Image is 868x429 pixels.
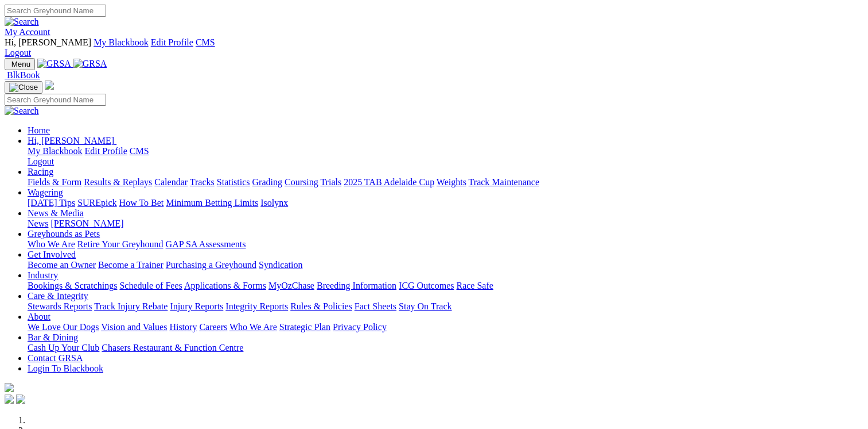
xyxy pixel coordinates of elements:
a: Careers [199,322,227,332]
div: Industry [28,281,863,291]
div: My Account [5,37,863,58]
div: Wagering [28,198,863,208]
a: My Account [5,27,50,37]
a: Purchasing a Greyhound [166,260,256,270]
a: Privacy Policy [333,322,387,332]
a: Results & Replays [84,177,152,187]
a: Logout [28,156,54,166]
img: logo-grsa-white.png [5,383,14,392]
a: We Love Our Dogs [28,322,99,332]
a: Strategic Plan [279,322,330,332]
a: Injury Reports [170,301,223,311]
a: GAP SA Assessments [166,239,246,249]
a: Stewards Reports [28,301,92,311]
a: Industry [28,270,58,280]
a: News & Media [28,208,84,218]
a: 2025 TAB Adelaide Cup [344,177,434,187]
a: Contact GRSA [28,353,83,363]
a: Wagering [28,187,63,197]
button: Toggle navigation [5,58,35,70]
div: Racing [28,177,863,187]
a: Minimum Betting Limits [166,198,258,208]
a: Syndication [259,260,302,270]
div: About [28,322,863,332]
img: GRSA [73,59,107,69]
img: logo-grsa-white.png [45,81,54,90]
a: Applications & Forms [184,281,266,290]
a: My Blackbook [94,37,149,47]
a: Breeding Information [317,281,396,290]
a: [DATE] Tips [28,198,75,208]
a: Track Maintenance [469,177,539,187]
a: SUREpick [77,198,116,208]
span: Hi, [PERSON_NAME] [28,136,114,145]
input: Search [5,94,106,106]
a: Statistics [217,177,250,187]
a: Who We Are [28,239,75,249]
span: BlkBook [7,70,40,80]
a: Get Involved [28,250,76,259]
a: Coursing [285,177,318,187]
a: CMS [130,146,149,156]
div: News & Media [28,219,863,229]
a: Track Injury Rebate [94,301,168,311]
div: Get Involved [28,260,863,270]
img: Close [9,83,38,92]
a: Bar & Dining [28,332,78,342]
a: Schedule of Fees [119,281,182,290]
img: Search [5,17,39,27]
a: How To Bet [119,198,164,208]
a: Race Safe [456,281,493,290]
a: Who We Are [229,322,277,332]
a: Integrity Reports [225,301,288,311]
a: Rules & Policies [290,301,352,311]
a: Calendar [154,177,188,187]
span: Menu [11,60,30,68]
input: Search [5,5,106,17]
a: [PERSON_NAME] [50,219,123,228]
a: Retire Your Greyhound [77,239,164,249]
a: History [169,322,197,332]
a: Vision and Values [101,322,167,332]
a: Fields & Form [28,177,81,187]
a: CMS [196,37,215,47]
a: Home [28,125,50,135]
img: twitter.svg [16,394,25,404]
img: facebook.svg [5,394,14,404]
a: News [28,219,48,228]
a: Hi, [PERSON_NAME] [28,136,116,145]
a: Isolynx [260,198,288,208]
a: Chasers Restaurant & Function Centre [102,343,243,353]
a: Edit Profile [151,37,193,47]
a: Weights [437,177,466,187]
img: GRSA [37,59,71,69]
a: Logout [5,48,31,58]
a: ICG Outcomes [399,281,454,290]
span: Hi, [PERSON_NAME] [5,37,91,47]
a: MyOzChase [268,281,314,290]
a: Care & Integrity [28,291,88,301]
div: Greyhounds as Pets [28,239,863,250]
a: Login To Blackbook [28,363,103,373]
a: Greyhounds as Pets [28,229,100,239]
a: Fact Sheets [355,301,396,311]
a: Become an Owner [28,260,96,270]
button: Toggle navigation [5,81,42,94]
a: Stay On Track [399,301,451,311]
div: Bar & Dining [28,343,863,353]
a: Racing [28,167,53,177]
div: Care & Integrity [28,301,863,312]
a: Trials [320,177,341,187]
img: Search [5,106,39,116]
a: Become a Trainer [98,260,164,270]
a: Grading [252,177,282,187]
a: Cash Up Your Club [28,343,99,353]
div: Hi, [PERSON_NAME] [28,146,863,167]
a: BlkBook [5,70,40,80]
a: Bookings & Scratchings [28,281,117,290]
a: About [28,312,50,321]
a: My Blackbook [28,146,83,156]
a: Tracks [190,177,215,187]
a: Edit Profile [85,146,127,156]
